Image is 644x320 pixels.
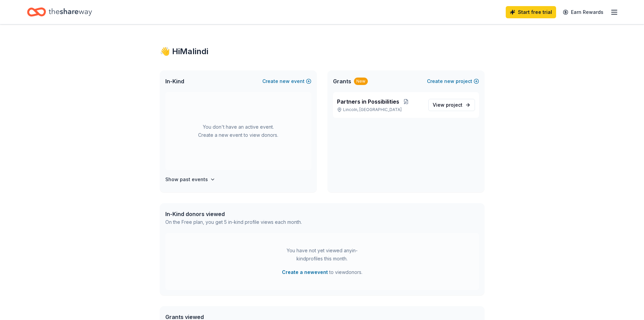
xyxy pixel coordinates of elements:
[354,78,368,85] div: New
[165,175,215,184] button: Show past events
[282,268,328,276] button: Create a newevent
[337,98,399,106] span: Partners in Possibilities
[160,46,484,57] div: 👋 Hi Malindi
[165,175,208,184] h4: Show past events
[337,107,423,112] p: Lincoln, [GEOGRAPHIC_DATA]
[428,99,475,111] a: View project
[280,247,364,263] div: You have not yet viewed any in-kind profiles this month.
[446,102,462,108] span: project
[559,6,607,18] a: Earn Rewards
[506,6,556,18] a: Start free trial
[282,268,362,276] span: to view donors .
[165,218,302,226] div: On the Free plan, you get 5 in-kind profile views each month.
[433,101,462,109] span: View
[262,77,311,85] button: Createnewevent
[27,4,92,20] a: Home
[333,77,351,85] span: Grants
[427,77,479,85] button: Createnewproject
[165,92,311,170] div: You don't have an active event. Create a new event to view donors.
[280,77,290,85] span: new
[444,77,454,85] span: new
[165,210,302,218] div: In-Kind donors viewed
[165,77,184,85] span: In-Kind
